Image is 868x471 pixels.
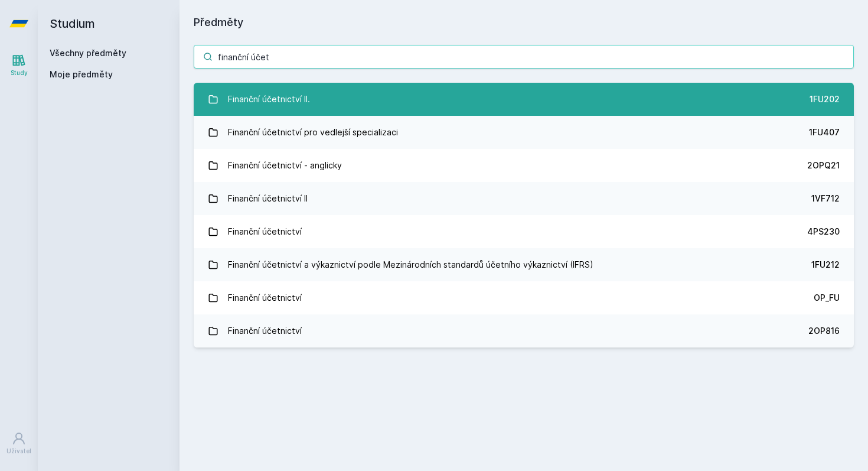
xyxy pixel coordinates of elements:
[6,447,31,456] div: Uživatel
[194,45,854,69] input: Název nebo ident předmětu…
[194,149,854,182] a: Finanční účetnictví - anglicky 2OPQ21
[194,281,854,314] a: Finanční účetnictví OP_FU
[194,83,854,116] a: Finanční účetnictví II. 1FU202
[811,193,840,204] div: 1VF712
[809,126,840,138] div: 1FU407
[228,87,310,111] div: Finanční účetnictví II.
[194,14,854,31] h1: Předměty
[228,121,398,144] div: Finanční účetnictví pro vedlejší specializaci
[194,248,854,281] a: Finanční účetnictví a výkaznictví podle Mezinárodních standardů účetního výkaznictví (IFRS) 1FU212
[50,69,113,80] span: Moje předměty
[194,116,854,149] a: Finanční účetnictví pro vedlejší specializaci 1FU407
[11,69,28,77] div: Study
[50,48,126,58] a: Všechny předměty
[228,286,302,310] div: Finanční účetnictví
[814,292,840,304] div: OP_FU
[807,160,840,171] div: 2OPQ21
[194,215,854,248] a: Finanční účetnictví 4PS230
[811,259,840,271] div: 1FU212
[228,154,342,177] div: Finanční účetnictví - anglicky
[228,220,302,243] div: Finanční účetnictví
[810,93,840,105] div: 1FU202
[2,425,35,462] a: Uživatel
[228,319,302,343] div: Finanční účetnictví
[2,47,35,83] a: Study
[194,182,854,215] a: Finanční účetnictví II 1VF712
[807,226,840,238] div: 4PS230
[228,187,308,210] div: Finanční účetnictví II
[228,253,593,277] div: Finanční účetnictví a výkaznictví podle Mezinárodních standardů účetního výkaznictví (IFRS)
[194,314,854,347] a: Finanční účetnictví 2OP816
[808,325,840,337] div: 2OP816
